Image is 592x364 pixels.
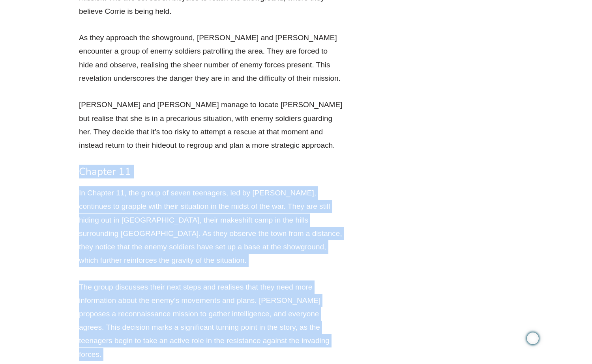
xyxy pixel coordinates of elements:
[461,275,592,364] iframe: Chat Widget
[79,31,343,85] p: As they approach the showground, [PERSON_NAME] and [PERSON_NAME] encounter a group of enemy soldi...
[79,186,343,267] p: In Chapter 11, the group of seven teenagers, led by [PERSON_NAME], continues to grapple with thei...
[79,165,343,178] h3: Chapter 11
[79,280,343,361] p: The group discusses their next steps and realises that they need more information about the enemy...
[79,98,343,152] p: [PERSON_NAME] and [PERSON_NAME] manage to locate [PERSON_NAME] but realise that she is in a preca...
